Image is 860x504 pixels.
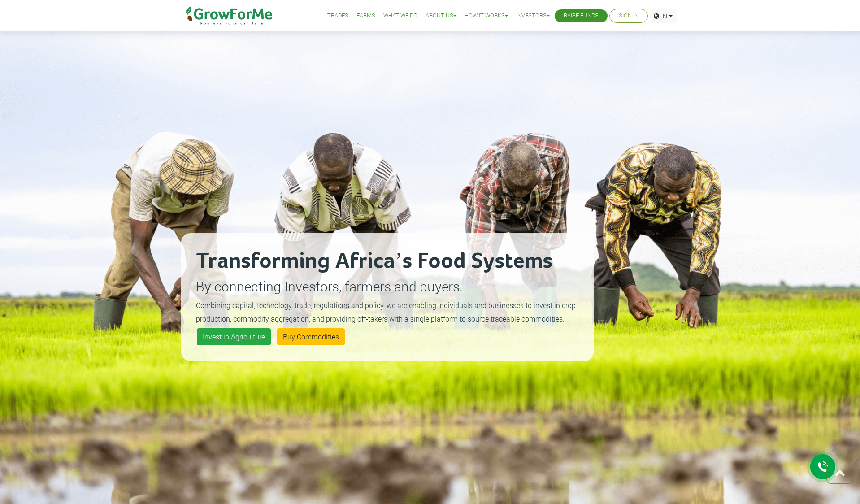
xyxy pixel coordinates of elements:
a: About Us [426,11,456,21]
a: What We Do [383,11,417,21]
a: Invest in Agriculture [197,328,271,345]
a: Raise Funds [564,11,599,21]
a: Sign In [619,11,638,21]
a: Investors [516,11,550,21]
p: By connecting Investors, farmers and buyers. [196,276,579,296]
a: Trades [327,11,348,21]
small: Combining capital, technology, trade, regulations and policy, we are enabling individuals and bus... [196,300,576,323]
a: How it Works [465,11,508,21]
a: Farms [356,11,375,21]
a: Buy Commodities [277,328,345,345]
a: EN [650,9,677,23]
h2: Transforming Africa’s Food Systems [196,248,579,275]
